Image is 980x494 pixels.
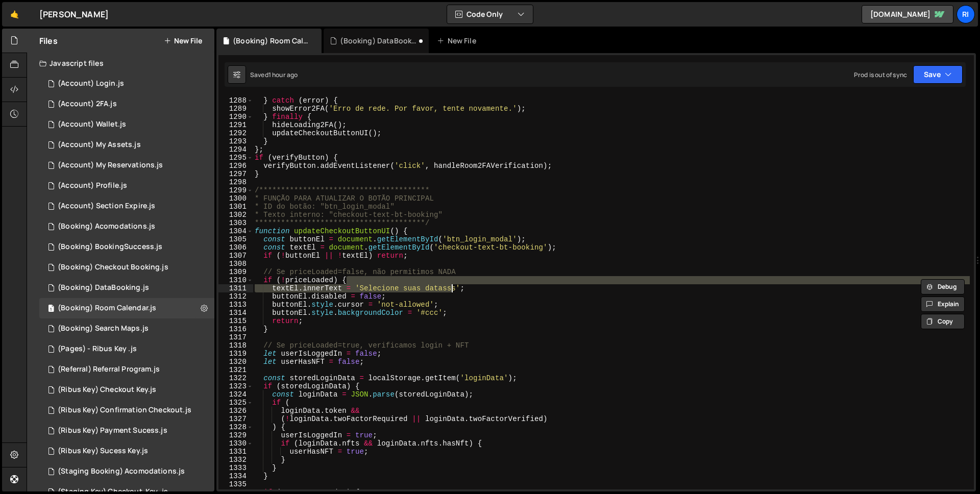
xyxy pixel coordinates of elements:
[218,170,253,178] div: 1297
[39,461,214,482] div: 16291/44056.js
[218,472,253,480] div: 1334
[218,301,253,309] div: 1313
[218,219,253,227] div: 1303
[218,382,253,390] div: 1323
[218,162,253,170] div: 1296
[39,216,214,237] div: 16291/44037.js
[164,37,202,45] button: New File
[218,464,253,472] div: 1333
[218,317,253,325] div: 1315
[218,350,253,358] div: 1319
[58,304,156,313] div: (Booking) Room Calendar.js
[218,154,253,162] div: 1295
[218,178,253,186] div: 1298
[218,407,253,415] div: 1326
[39,196,214,216] div: 16291/43984.js
[913,65,963,84] button: Save
[218,121,253,129] div: 1291
[218,374,253,382] div: 1322
[854,70,907,79] div: Prod is out of sync
[58,263,168,272] div: (Booking) Checkout Booking.js
[218,194,253,203] div: 1300
[58,79,124,88] div: (Account) Login.js
[218,203,253,211] div: 1301
[39,155,214,176] div: 16291/44036.js
[39,94,214,114] div: 16291/44034.js
[58,120,126,129] div: (Account) Wallet.js
[218,456,253,464] div: 1332
[218,431,253,439] div: 1329
[39,400,214,421] div: 16291/44052.js
[218,292,253,301] div: 1312
[218,137,253,145] div: 1293
[250,70,298,79] div: Saved
[39,339,214,359] div: 16291/44047.js
[39,380,214,400] div: 16291/44051.js
[218,129,253,137] div: 1292
[447,5,533,23] button: Code Only
[58,344,137,354] div: (Pages) - Ribus Key .js
[39,359,214,380] div: 16291/44049.js
[218,399,253,407] div: 1325
[2,2,27,27] a: 🤙
[218,105,253,113] div: 1289
[39,257,214,278] div: 16291/44039.js
[27,53,214,73] div: Javascript files
[39,237,214,257] div: 16291/44038.js
[218,186,253,194] div: 1299
[58,181,127,190] div: (Account) Profile.js
[218,366,253,374] div: 1321
[218,423,253,431] div: 1328
[39,114,214,135] div: 16291/44384.js
[218,243,253,252] div: 1306
[39,73,214,94] div: 16291/44358.js
[862,5,953,23] a: [DOMAIN_NAME]
[921,279,965,294] button: Debug
[39,278,214,298] div: 16291/44040.js
[921,297,965,312] button: Explain
[39,8,109,20] div: [PERSON_NAME]
[58,365,160,374] div: (Referral) Referral Program.js
[58,324,149,333] div: (Booking) Search Maps.js
[58,242,162,252] div: (Booking) BookingSuccess.js
[218,268,253,276] div: 1309
[218,439,253,448] div: 1330
[58,467,185,476] div: (Staging Booking) Acomodations.js
[218,235,253,243] div: 1305
[218,341,253,350] div: 1318
[218,227,253,235] div: 1304
[58,426,167,435] div: (Ribus Key) Payment Sucess.js
[39,421,214,441] div: 16291/44054.js
[58,385,156,394] div: (Ribus Key) Checkout Key.js
[218,113,253,121] div: 1290
[48,305,54,313] span: 1
[58,161,163,170] div: (Account) My Reservations.js
[58,222,155,231] div: (Booking) Acomodations.js
[39,318,214,339] div: 16291/44046.js
[39,135,214,155] div: 16291/44035.js
[218,480,253,488] div: 1335
[233,36,309,46] div: (Booking) Room Calendar.js
[218,390,253,399] div: 1324
[218,358,253,366] div: 1320
[218,260,253,268] div: 1308
[340,36,416,46] div: (Booking) DataBooking.js
[218,333,253,341] div: 1317
[218,211,253,219] div: 1302
[58,202,155,211] div: (Account) Section Expire.js
[39,298,214,318] div: 16291/44045.js
[58,406,191,415] div: (Ribus Key) Confirmation Checkout.js
[268,70,298,79] div: 1 hour ago
[218,284,253,292] div: 1311
[218,309,253,317] div: 1314
[218,276,253,284] div: 1310
[437,36,480,46] div: New File
[58,447,148,456] div: (Ribus Key) Sucess Key.js
[218,325,253,333] div: 1316
[39,35,58,46] h2: Files
[957,5,975,23] div: Ri
[58,100,117,109] div: (Account) 2FA.js
[218,252,253,260] div: 1307
[58,283,149,292] div: (Booking) DataBooking.js
[58,140,141,150] div: (Account) My Assets.js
